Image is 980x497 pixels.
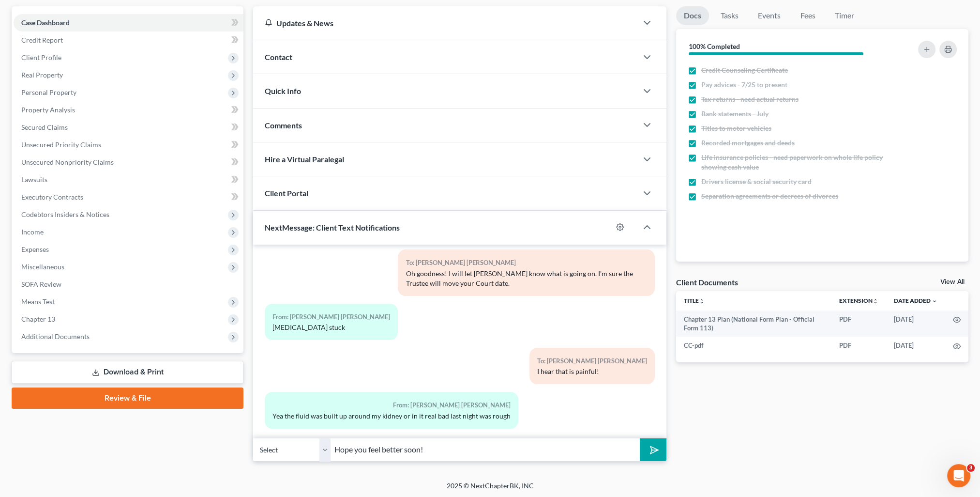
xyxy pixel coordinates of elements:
[21,53,61,62] span: Client Profile
[676,6,709,25] a: Docs
[21,332,90,341] span: Additional Documents
[21,18,70,27] span: Case Dashboard
[831,337,886,354] td: PDF
[21,263,64,271] span: Miscellaneous
[265,86,301,95] span: Quick Info
[701,191,838,201] span: Separation agreements or decrees of divorces
[701,124,771,133] span: Titles to motor vehicles
[14,136,243,154] a: Unsecured Priority Claims
[272,311,390,323] div: From: [PERSON_NAME] [PERSON_NAME]
[713,6,746,25] a: Tasks
[701,109,769,119] span: Bank statements - July
[265,52,292,62] span: Contact
[967,464,975,472] span: 3
[265,223,400,232] span: NextMessage: Client Text Notifications
[886,337,945,354] td: [DATE]
[21,175,47,184] span: Lawsuits
[21,36,63,44] span: Credit Report
[331,438,640,462] input: Say something...
[12,361,243,384] a: Download & Print
[873,298,878,304] i: unfold_more
[676,277,738,287] div: Client Documents
[701,177,812,186] span: Drivers license & social security card
[14,31,243,49] a: Credit Report
[14,119,243,136] a: Secured Claims
[265,121,302,130] span: Comments
[272,323,390,332] div: [MEDICAL_DATA] stuck
[265,155,344,164] span: Hire a Virtual Paralegal
[689,42,740,50] strong: 100% Completed
[831,311,886,337] td: PDF
[272,411,511,421] div: Yea the fluid was built up around my kidney or in it real bad last night was rough
[886,311,945,337] td: [DATE]
[701,94,799,104] span: Tax returns - need actual returns
[750,6,788,25] a: Events
[21,280,61,288] span: SOFA Review
[21,158,114,166] span: Unsecured Nonpriority Claims
[932,298,937,304] i: expand_more
[947,464,970,487] iframe: Intercom live chat
[894,297,937,304] a: Date Added expand_more
[792,6,823,25] a: Fees
[14,171,243,188] a: Lawsuits
[21,297,55,306] span: Means Test
[14,188,243,206] a: Executory Contracts
[265,188,308,198] span: Client Portal
[701,80,787,90] span: Pay advices - 7/25 to present
[21,210,109,218] span: Codebtors Insiders & Notices
[14,276,243,293] a: SOFA Review
[684,297,705,304] a: Titleunfold_more
[14,101,243,119] a: Property Analysis
[537,356,647,367] div: To: [PERSON_NAME] [PERSON_NAME]
[21,245,49,253] span: Expenses
[676,311,831,337] td: Chapter 13 Plan (National Form Plan - Official Form 113)
[272,400,511,411] div: From: [PERSON_NAME] [PERSON_NAME]
[406,257,647,268] div: To: [PERSON_NAME] [PERSON_NAME]
[12,388,243,409] a: Review & File
[21,106,75,114] span: Property Analysis
[21,193,83,201] span: Executory Contracts
[14,154,243,171] a: Unsecured Nonpriority Claims
[839,297,878,304] a: Extensionunfold_more
[701,138,795,148] span: Recorded mortgages and deeds
[701,153,887,172] span: Life insurance policies - need paperwork on whole life policy showing cash value
[14,14,243,31] a: Case Dashboard
[21,315,55,323] span: Chapter 13
[265,18,626,28] div: Updates & News
[21,123,68,131] span: Secured Claims
[21,71,63,79] span: Real Property
[940,279,965,285] a: View All
[701,65,788,75] span: Credit Counseling Certificate
[21,140,101,149] span: Unsecured Priority Claims
[537,367,647,376] div: I hear that is painful!
[21,228,44,236] span: Income
[21,88,76,96] span: Personal Property
[676,337,831,354] td: CC-pdf
[699,298,705,304] i: unfold_more
[827,6,862,25] a: Timer
[406,269,647,288] div: Oh goodness! I will let [PERSON_NAME] know what is going on. I'm sure the Trustee will move your ...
